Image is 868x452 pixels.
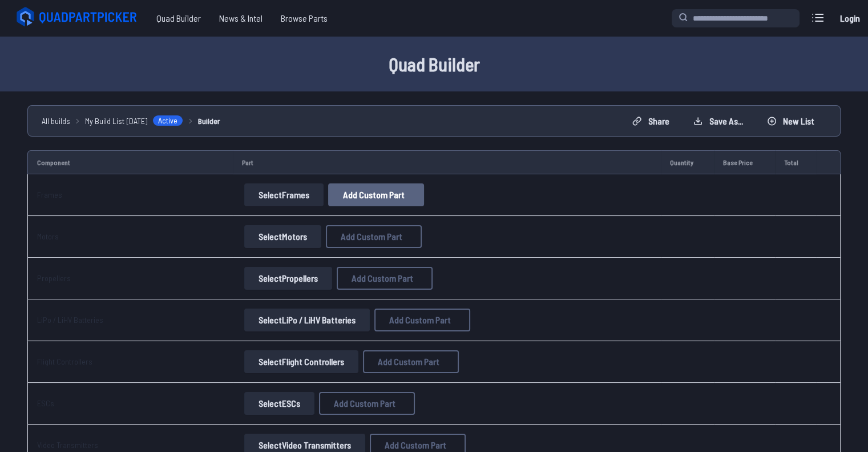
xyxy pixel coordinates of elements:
td: Quantity [661,150,714,174]
span: Add Custom Part [343,190,405,199]
span: Add Custom Part [385,441,446,450]
a: News & Intel [210,7,272,30]
button: Add Custom Part [326,225,422,248]
button: SelectFlight Controllers [244,350,358,373]
td: Total [775,150,817,174]
button: SelectFrames [244,183,324,206]
span: Add Custom Part [341,232,402,241]
button: Add Custom Part [319,392,415,415]
a: All builds [42,115,70,127]
button: SelectMotors [244,225,321,248]
button: SelectPropellers [244,267,332,290]
a: My Build List [DATE]Active [85,115,183,127]
a: Builder [198,115,220,127]
a: ESCs [37,398,54,408]
button: Add Custom Part [363,350,459,373]
a: SelectMotors [242,225,324,248]
a: LiPo / LiHV Batteries [37,315,103,325]
a: SelectESCs [242,392,317,415]
a: Motors [37,231,59,241]
a: Propellers [37,273,71,283]
a: SelectPropellers [242,267,334,290]
a: Flight Controllers [37,357,92,366]
button: Add Custom Part [337,267,433,290]
a: SelectLiPo / LiHV Batteries [242,309,372,331]
a: Video Transmitters [37,440,98,450]
button: Share [623,112,679,130]
button: SelectLiPo / LiHV Batteries [244,309,370,331]
span: Add Custom Part [352,274,413,283]
button: Save as... [684,112,753,130]
a: Browse Parts [272,7,337,30]
td: Component [27,150,233,174]
span: My Build List [DATE] [85,115,148,127]
button: Add Custom Part [328,183,424,206]
button: New List [757,112,824,130]
a: SelectFrames [242,183,326,206]
h1: Quad Builder [69,50,800,78]
span: Add Custom Part [378,357,439,366]
a: SelectFlight Controllers [242,350,361,373]
a: Quad Builder [147,7,210,30]
td: Base Price [714,150,775,174]
td: Part [233,150,661,174]
a: Frames [37,190,62,199]
a: Login [836,7,863,30]
button: SelectESCs [244,392,314,415]
button: Add Custom Part [374,309,470,331]
span: Active [152,115,183,126]
span: Add Custom Part [334,399,395,408]
span: Add Custom Part [389,315,451,325]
